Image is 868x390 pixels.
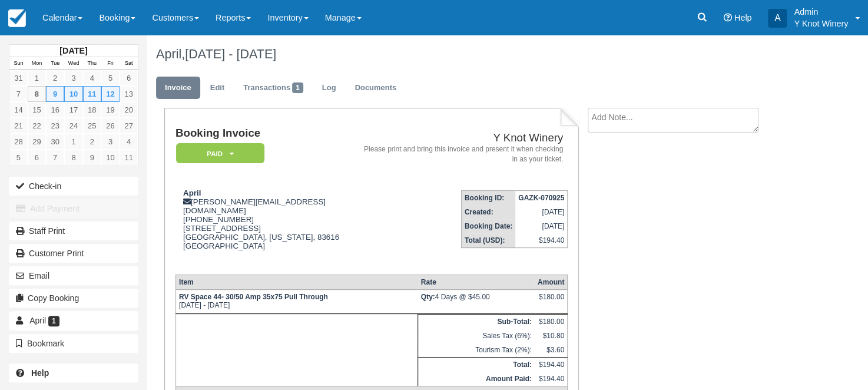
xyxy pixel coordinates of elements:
button: Copy Booking [9,289,138,308]
div: [PERSON_NAME][EMAIL_ADDRESS][DOMAIN_NAME] [PHONE_NUMBER] [STREET_ADDRESS] [GEOGRAPHIC_DATA], [US_... [175,189,355,265]
a: 7 [46,150,64,166]
span: 1 [48,316,59,326]
a: Staff Print [9,222,138,240]
i: Help [724,14,732,22]
th: Item [175,275,418,290]
a: 29 [28,134,46,150]
a: 15 [28,102,46,118]
div: $180.00 [538,293,564,310]
a: 14 [9,102,28,118]
strong: [DATE] [59,46,87,55]
a: 24 [64,118,82,134]
span: Help [734,13,752,22]
a: 7 [9,86,28,102]
th: Sat [120,57,138,70]
a: 30 [46,134,64,150]
td: [DATE] [515,219,568,233]
a: 2 [83,134,101,150]
a: 9 [83,150,101,166]
span: 1 [292,82,303,93]
a: 10 [101,150,120,166]
address: Please print and bring this invoice and present it when checking in as your ticket. [360,144,563,164]
a: 4 [83,70,101,86]
a: 27 [120,118,138,134]
a: 3 [101,134,120,150]
td: [DATE] - [DATE] [175,290,418,314]
a: Help [9,363,138,382]
th: Booking Date: [461,219,515,233]
a: 11 [83,86,101,102]
a: 11 [120,150,138,166]
th: Booking ID: [461,191,515,206]
a: 4 [120,134,138,150]
a: 3 [64,70,82,86]
a: 26 [101,118,120,134]
a: 12 [101,86,120,102]
a: 6 [120,70,138,86]
button: Add Payment [9,199,138,218]
button: Email [9,266,138,285]
td: Sales Tax (6%): [418,329,535,343]
span: [DATE] - [DATE] [185,47,276,61]
a: 17 [64,102,82,118]
td: $3.60 [535,343,568,358]
a: 1 [64,134,82,150]
strong: RV Space 44- 30/50 Amp 35x75 Pull Through [179,293,328,301]
td: $194.40 [535,372,568,386]
p: Y Knot Winery [794,18,848,29]
div: A [768,9,787,28]
td: $194.40 [515,233,568,248]
a: Log [313,77,345,100]
a: 6 [28,150,46,166]
a: Documents [346,77,405,100]
td: $180.00 [535,315,568,329]
a: 21 [9,118,28,134]
em: Paid [176,143,264,164]
a: Invoice [156,77,200,100]
td: [DATE] [515,205,568,219]
a: 16 [46,102,64,118]
p: Admin [794,6,848,18]
a: 10 [64,86,82,102]
button: Check-in [9,177,138,196]
button: Bookmark [9,334,138,353]
a: 8 [28,86,46,102]
a: 25 [83,118,101,134]
th: Fri [101,57,120,70]
a: Paid [175,143,260,164]
th: Total: [418,358,535,372]
strong: Qty [421,293,435,301]
td: 4 Days @ $45.00 [418,290,535,314]
img: checkfront-main-nav-mini-logo.png [8,9,26,27]
a: Edit [201,77,233,100]
a: April 1 [9,311,138,330]
a: 5 [101,70,120,86]
th: Thu [83,57,101,70]
td: $194.40 [535,358,568,372]
th: Tue [46,57,64,70]
a: 23 [46,118,64,134]
td: $10.80 [535,329,568,343]
a: 13 [120,86,138,102]
a: 20 [120,102,138,118]
td: Tourism Tax (2%): [418,343,535,358]
a: 19 [101,102,120,118]
th: Total (USD): [461,233,515,248]
span: April [29,316,46,325]
th: Mon [28,57,46,70]
th: Rate [418,275,535,290]
strong: April [183,189,201,197]
b: Help [31,368,49,378]
h1: Booking Invoice [175,127,355,140]
a: 18 [83,102,101,118]
th: Amount [535,275,568,290]
th: Sun [9,57,28,70]
th: Wed [64,57,82,70]
h2: Y Knot Winery [360,132,563,144]
th: Created: [461,205,515,219]
a: 1 [28,70,46,86]
a: 22 [28,118,46,134]
th: Sub-Total: [418,315,535,329]
h1: April, [156,47,790,61]
a: 31 [9,70,28,86]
